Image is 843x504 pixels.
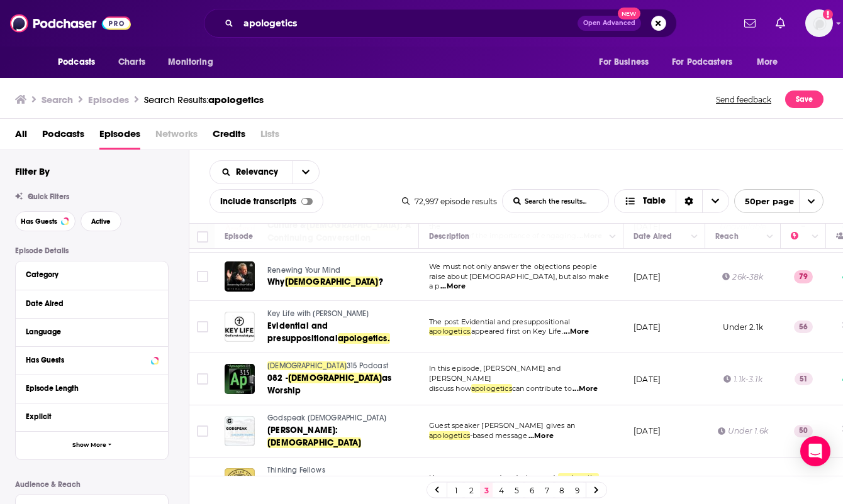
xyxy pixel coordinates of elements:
div: Power Score [791,229,808,244]
div: Open Intercom Messenger [800,436,830,466]
span: Networks [155,124,198,150]
span: Monitoring [168,53,213,71]
span: apologetics [558,473,599,482]
span: apologetics. [429,327,471,336]
button: Save [785,90,823,108]
button: Show More [16,431,168,459]
a: Podcasts [42,124,84,150]
span: Show More [72,442,106,449]
button: Date Aired [26,295,158,311]
button: open menu [590,50,664,74]
a: 8 [555,483,568,498]
div: Date Aired [634,229,672,244]
a: Why[DEMOGRAPHIC_DATA]? [267,276,417,288]
span: ...More [564,327,589,337]
div: Language [26,327,150,336]
a: Evidential and presuppositionalapologetics. [267,320,417,345]
button: Explicit [26,408,158,424]
div: Has Guests [26,356,147,364]
span: [DEMOGRAPHIC_DATA] [267,361,347,370]
a: Show notifications dropdown [771,13,790,34]
p: [DATE] [634,271,661,282]
a: Charts [110,50,153,74]
a: Show notifications dropdown [739,13,761,34]
span: Has Guests [21,218,57,225]
h2: Choose List sort [209,160,320,184]
span: More [757,53,778,71]
span: Thinking Fellows [267,466,325,474]
button: open menu [293,161,319,184]
span: Lists [260,124,279,150]
button: open menu [159,50,229,74]
button: open menu [734,189,823,213]
div: Date Aired [26,299,150,308]
button: open menu [748,50,794,74]
span: Toggle select row [197,373,208,385]
span: Under 2.1k [723,322,763,332]
span: We must not only answer the objections people [429,262,597,271]
span: Renewing Your Mind [267,266,340,275]
button: Has Guests [26,352,158,368]
span: Podcasts [58,53,95,71]
span: discuss how [429,384,471,393]
p: 51 [795,373,813,385]
a: 5 [510,483,523,498]
div: Description [429,229,469,244]
button: Category [26,266,158,282]
a: Episodes [99,124,140,150]
span: Open Advanced [583,20,635,26]
a: 1 [450,483,462,498]
span: Key Life with [PERSON_NAME] [267,309,369,318]
a: 3 [480,483,493,498]
input: Search podcasts, credits, & more... [238,13,578,33]
button: Show profile menu [805,9,833,37]
div: 26k-38k [722,271,763,282]
span: as Worship [267,373,391,396]
a: 082 -[DEMOGRAPHIC_DATA]as Worship [267,372,417,397]
a: 9 [571,483,583,498]
span: Logged in as isaacsongster [805,9,833,37]
span: ...More [528,431,554,441]
span: apologetics [471,384,512,393]
h3: Episodes [88,94,129,106]
h2: Choose View [614,189,729,213]
span: apologetics. [338,333,390,344]
span: Evidential and presuppositional [267,320,338,344]
span: apologetics [429,431,470,440]
img: Podchaser - Follow, Share and Rate Podcasts [10,11,131,35]
span: [DEMOGRAPHIC_DATA] [285,277,379,287]
span: Table [643,197,666,205]
div: 1.1k-3.1k [723,374,762,385]
a: 6 [525,483,538,498]
p: [DATE] [634,425,661,436]
img: User Profile [805,9,833,37]
div: 72,997 episode results [402,197,497,206]
p: 56 [794,320,813,333]
span: Charts [118,53,145,71]
span: Toggle select row [197,271,208,282]
a: Search Results:apologetics [144,94,264,106]
span: 082 - [267,373,288,383]
a: 7 [540,483,553,498]
p: 50 [794,425,813,437]
span: apologetics [208,94,264,106]
a: All [15,124,27,150]
p: [DATE] [634,374,661,385]
button: Column Actions [762,229,778,244]
p: Audience & Reach [15,480,169,489]
button: Episode Length [26,380,158,396]
a: Key Life with [PERSON_NAME] [267,309,417,320]
p: Episode Details [15,246,169,255]
a: [DEMOGRAPHIC_DATA]315 Podcast [267,361,417,372]
span: Relevancy [236,168,282,177]
button: open menu [664,50,751,74]
h2: Filter By [15,165,50,177]
div: Reach [715,229,739,244]
a: Credits [213,124,245,150]
span: appeared first on Key Life. [471,327,563,336]
p: 79 [794,270,813,283]
div: Episode Length [26,384,150,393]
span: ...More [440,282,466,292]
span: can contribute to [512,384,572,393]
